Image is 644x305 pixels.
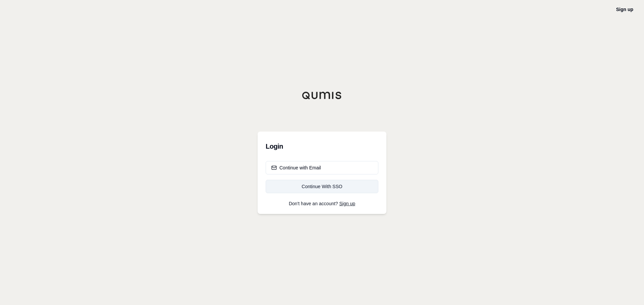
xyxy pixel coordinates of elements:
[266,201,378,206] p: Don't have an account?
[339,201,355,206] a: Sign up
[271,183,373,190] div: Continue With SSO
[266,161,378,174] button: Continue with Email
[266,140,378,153] h3: Login
[616,7,633,12] a: Sign up
[266,180,378,193] a: Continue With SSO
[302,91,342,99] img: Qumis
[271,164,321,171] div: Continue with Email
